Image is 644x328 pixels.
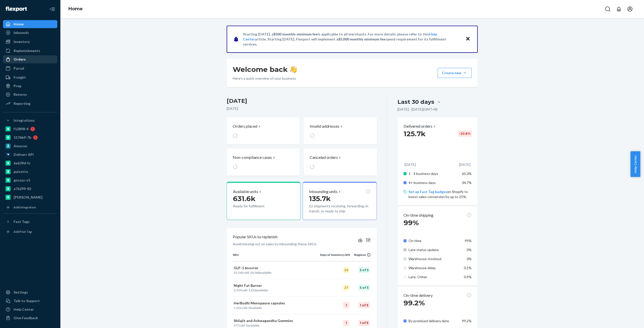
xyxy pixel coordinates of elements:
span: 0.1% [464,266,472,270]
div: Last 30 days [397,98,434,106]
span: 9 [249,306,250,310]
button: Open notifications [614,4,624,14]
button: Invalid addresses [304,117,377,145]
span: $500 monthly minimum fee [273,32,318,36]
span: 125.7k [404,129,426,138]
button: Inbounding units135.7k12 shipments receiving, forwarding, in transit, or ready to ship [303,182,377,220]
div: Talk to Support [14,298,40,303]
div: Prep [14,83,21,88]
button: Give Feedback [3,314,57,322]
div: -20.8 % [458,130,472,137]
ol: breadcrumbs [64,2,87,16]
span: 0% [467,248,472,252]
button: Canceled orders [304,149,377,176]
a: Deliverr API [3,151,57,159]
div: 5176b9-7b [14,135,31,140]
p: sold · available [234,288,319,292]
p: Ready for fulfillment [233,204,279,209]
button: Close [465,35,471,43]
a: Replenishments [3,47,57,55]
div: f12898-4 [14,126,28,131]
a: Set up Fast Tag badges [409,190,447,194]
p: 12 shipments receiving, forwarding, in transit, or ready to ship [309,204,370,214]
div: Freight [14,75,26,80]
p: Late status update [409,247,458,252]
button: Close Navigation [47,4,57,14]
p: Available units [233,189,258,195]
a: 5176b9-7b [3,133,57,142]
th: Days of inventory left [320,253,350,261]
a: pulsetto [3,168,57,176]
div: Give Feedback [14,315,38,320]
div: 1 [343,320,349,326]
a: Home [3,20,57,28]
div: 1 of 5 [358,320,370,326]
a: Add Fast Tag [3,228,57,236]
div: Amazon [14,144,27,149]
a: Reporting [3,100,57,108]
a: 6e639d-fc [3,159,57,167]
a: Returns [3,90,57,99]
button: Non-compliance cases [227,149,300,176]
span: 35,543 [234,271,243,274]
a: Add Integration [3,203,57,211]
div: Help Center [14,307,34,312]
div: 1 of 5 [358,302,370,308]
p: On-time delivery [404,293,433,298]
a: Help Center [3,305,57,313]
p: Starting [DATE], a is applicable to all merchants. For more details, please refer to this article... [243,32,461,47]
button: Open account menu [625,4,635,14]
p: Invalid addresses [310,123,339,129]
p: Warehouse delay [409,265,458,270]
div: [PERSON_NAME] [14,195,43,200]
div: a76299-82 [14,186,31,191]
span: 99% [465,239,472,243]
p: Late: Other [409,274,458,279]
span: 5 [246,323,248,327]
p: Canceled orders [310,155,338,160]
a: Home [68,6,83,12]
p: sold · available [234,323,319,327]
div: 26 [343,267,349,273]
p: Non-compliance cases [233,155,272,160]
div: Replenishments [14,48,40,53]
span: 377 [234,323,239,327]
p: Inbounding units [309,189,338,195]
p: GLP-1 booster [234,265,319,270]
span: 65.3% [462,171,472,176]
span: 1,816 [249,288,256,292]
p: on Shopify to boost sales conversion by up to 25%. [409,189,472,199]
div: Regions [350,253,371,257]
span: Help Center [630,151,640,177]
span: $5,000 monthly minimum fee [338,37,385,41]
p: Warehouse stockout [409,256,458,261]
div: Inventory [14,39,30,44]
button: Orders placed [227,117,300,145]
div: 5 of 5 [358,285,370,291]
a: Prep [3,82,57,90]
span: 0.9% [464,275,472,279]
h3: [DATE] [227,97,377,105]
p: By promised delivery date [409,318,458,323]
div: Integrations [14,118,35,123]
span: 99% [404,218,419,227]
span: 34.7% [462,180,472,185]
a: Orders [3,55,57,63]
div: Add Fast Tag [14,229,32,234]
img: Flexport logo [6,7,27,12]
a: Freight [3,73,57,81]
button: Delivered orders [404,123,436,129]
div: 1 [343,302,349,308]
p: Here’s a quick overview of your business [233,76,297,81]
a: [PERSON_NAME] [3,193,57,201]
p: 1 - 3 business days [409,171,458,176]
button: Available units631.6kReady for fulfillment [227,182,301,220]
a: Settings [3,288,57,296]
a: f12898-4 [3,125,57,133]
a: Inbounds [3,29,57,37]
h1: Welcome back [233,65,297,74]
a: Talk to Support [3,297,57,305]
button: Fast Tags [3,218,57,226]
p: [DATE] - [DATE] ( GMT+8 ) [397,107,437,112]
